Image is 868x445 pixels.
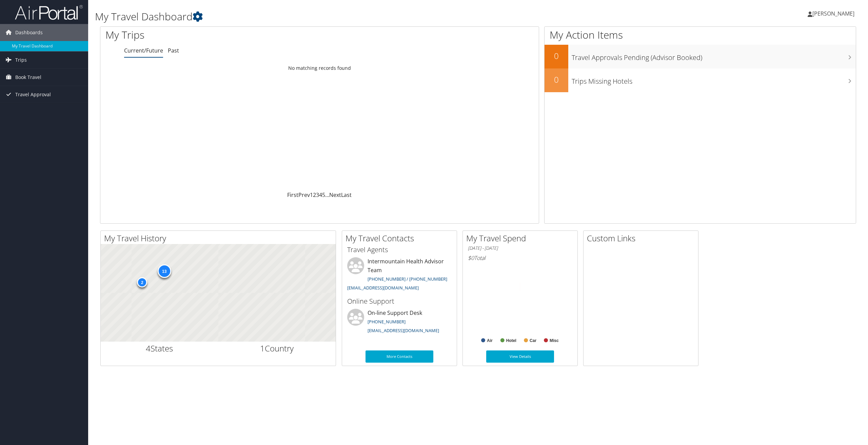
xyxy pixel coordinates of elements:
h6: [DATE] - [DATE] [468,245,572,251]
a: View Details [486,350,554,363]
h2: States [106,343,213,354]
a: Prev [298,191,310,199]
text: Hotel [506,338,516,343]
h6: Total [468,254,572,262]
div: 13 [157,264,171,278]
h2: My Travel History [104,232,336,244]
h1: My Trips [105,28,351,42]
a: Current/Future [124,47,163,54]
text: Car [530,338,536,343]
span: Travel Approval [15,86,51,103]
a: Past [168,47,179,54]
h3: Travel Agents [347,245,452,255]
h1: My Travel Dashboard [95,9,606,24]
span: Dashboards [15,24,43,41]
li: On-line Support Desk [344,309,455,337]
h2: 0 [545,74,568,85]
div: 2 [137,277,147,287]
a: 0Trips Missing Hotels [545,68,856,92]
a: 3 [316,191,319,199]
h3: Trips Missing Hotels [572,73,856,86]
span: … [325,191,329,199]
h3: Online Support [347,297,452,306]
a: [EMAIL_ADDRESS][DOMAIN_NAME] [368,327,439,333]
td: No matching records found [100,62,539,74]
a: First [287,191,298,199]
h2: My Travel Spend [466,232,577,244]
a: 1 [310,191,313,199]
a: More Contacts [366,350,433,363]
text: Air [487,338,493,343]
span: 4 [146,343,151,354]
li: Intermountain Health Advisor Team [344,257,455,294]
a: [PHONE_NUMBER] / [PHONE_NUMBER] [368,276,447,282]
h2: My Travel Contacts [346,232,457,244]
h2: 0 [545,50,568,62]
h2: Custom Links [587,232,698,244]
a: [EMAIL_ADDRESS][DOMAIN_NAME] [347,285,419,291]
a: [PERSON_NAME] [808,3,861,24]
a: Next [329,191,341,199]
span: [PERSON_NAME] [812,10,854,17]
text: Misc [550,338,559,343]
span: Trips [15,52,27,68]
h1: My Action Items [545,28,856,42]
span: Book Travel [15,69,41,86]
a: 4 [319,191,322,199]
h2: Country [223,343,331,354]
a: 0Travel Approvals Pending (Advisor Booked) [545,45,856,68]
a: [PHONE_NUMBER] [368,319,406,325]
span: 1 [260,343,265,354]
a: Last [341,191,352,199]
img: airportal-logo.png [15,4,83,20]
span: $0 [468,254,474,262]
a: 2 [313,191,316,199]
a: 5 [322,191,325,199]
h3: Travel Approvals Pending (Advisor Booked) [572,49,856,62]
